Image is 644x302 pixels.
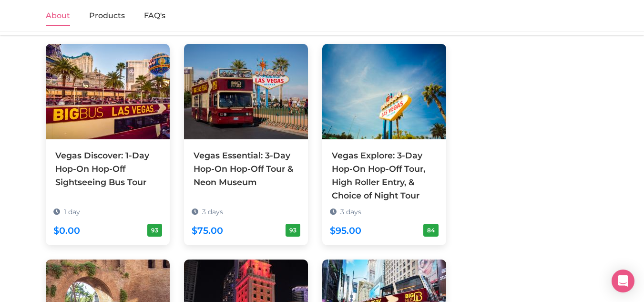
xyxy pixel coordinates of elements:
div: Vegas Explore: 3-Day Hop-On Hop-Off Tour, High Roller Entry, & Choice of Night Tour [332,149,437,203]
a: Vegas Explore: 3-Day Hop-On Hop-Off Tour, High Roller Entry, & Choice of Night Tour 3 days $95.00 84 [322,44,446,246]
span: 1 day [64,208,80,216]
a: Vegas Discover: 1-Day Hop-On Hop-Off Sightseeing Bus Tour 1 day $0.00 93 [46,44,170,232]
span: 3 days [340,208,361,216]
a: Vegas Essential: 3-Day Hop-On Hop-Off Tour & Neon Museum 3 days $75.00 93 [184,44,308,232]
div: $75.00 [192,223,223,238]
span: 3 days [202,208,223,216]
div: Open Intercom Messenger [612,270,634,292]
div: $95.00 [330,223,361,238]
div: $0.00 [53,223,80,238]
div: 93 [286,224,300,237]
img: Vegas Essential: 3-Day Hop-On Hop-Off Tour & Neon Museum [184,44,308,139]
a: About [46,6,70,26]
div: Vegas Essential: 3-Day Hop-On Hop-Off Tour & Neon Museum [194,149,298,189]
div: 84 [423,224,439,237]
div: 93 [147,224,162,237]
a: FAQ's [144,6,165,26]
div: Vegas Discover: 1-Day Hop-On Hop-Off Sightseeing Bus Tour [55,149,160,189]
img: Vegas Discover: 1-Day Hop-On Hop-Off Sightseeing Bus Tour [46,44,170,139]
img: Vegas Explore: 3-Day Hop-On Hop-Off Tour, High Roller Entry, & Choice of Night Tour [322,44,446,139]
a: Products [89,6,125,26]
